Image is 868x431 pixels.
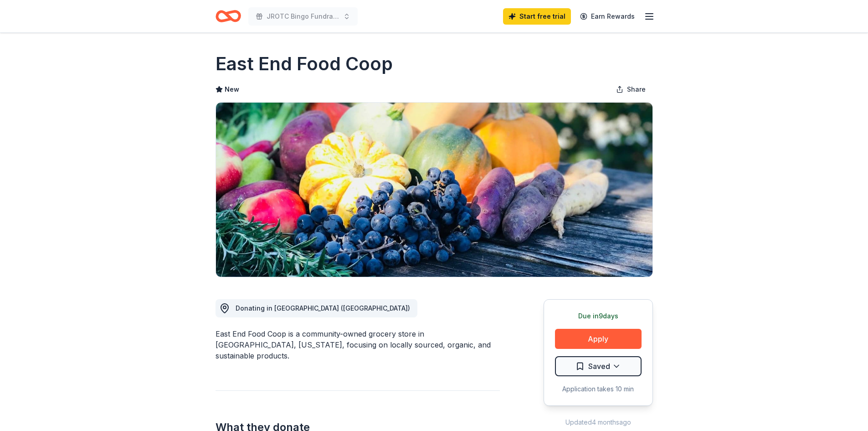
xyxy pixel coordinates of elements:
a: Earn Rewards [575,8,640,25]
span: JROTC Bingo Fundraiser [267,11,339,22]
div: Updated 4 months ago [544,417,653,428]
button: Apply [555,329,642,349]
div: Due in 9 days [555,311,642,322]
a: Home [216,5,241,27]
a: Start free trial [503,8,571,25]
img: Image for East End Food Coop [216,103,652,277]
div: East End Food Coop is a community-owned grocery store in [GEOGRAPHIC_DATA], [US_STATE], focusing ... [216,328,500,361]
span: New [225,84,239,95]
button: Saved [555,356,642,376]
button: JROTC Bingo Fundraiser [248,7,358,26]
span: Saved [588,360,610,372]
button: Share [609,80,653,99]
h1: East End Food Coop [216,51,393,77]
span: Donating in [GEOGRAPHIC_DATA] ([GEOGRAPHIC_DATA]) [236,304,410,312]
span: Share [627,84,646,95]
div: Application takes 10 min [555,384,642,395]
